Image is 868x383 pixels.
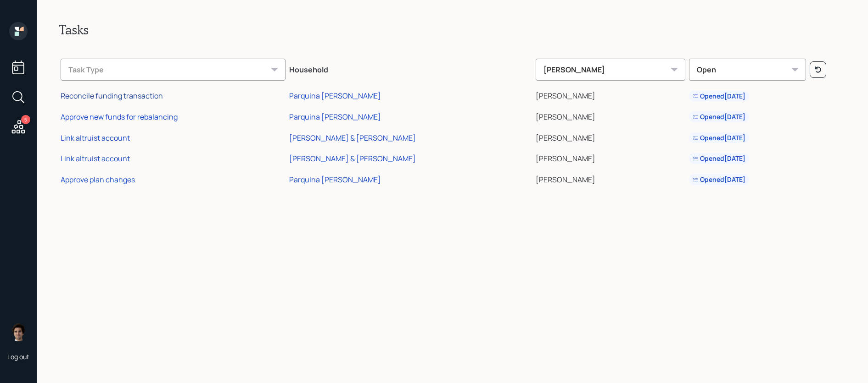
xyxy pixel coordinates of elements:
img: harrison-schaefer-headshot-2.png [9,323,28,341]
div: Opened [DATE] [693,92,745,101]
div: [PERSON_NAME] & [PERSON_NAME] [289,133,416,143]
div: Opened [DATE] [693,154,745,163]
td: [PERSON_NAME] [534,105,687,126]
div: Opened [DATE] [693,175,745,184]
td: [PERSON_NAME] [534,147,687,168]
div: Open [689,59,806,81]
h2: Tasks [59,22,846,38]
div: 5 [21,115,30,124]
div: Parquina [PERSON_NAME] [289,112,381,122]
div: Opened [DATE] [693,112,745,121]
td: [PERSON_NAME] [534,168,687,189]
div: Opened [DATE] [693,133,745,142]
div: Link altruist account [61,133,130,143]
div: Parquina [PERSON_NAME] [289,91,381,101]
div: Parquina [PERSON_NAME] [289,175,381,185]
div: Link altruist account [61,153,130,164]
td: [PERSON_NAME] [534,126,687,147]
div: [PERSON_NAME] [536,59,685,81]
div: Approve new funds for rebalancing [61,112,178,122]
th: Household [287,52,534,84]
div: Approve plan changes [61,175,135,185]
td: [PERSON_NAME] [534,84,687,105]
div: Task Type [61,59,286,81]
div: [PERSON_NAME] & [PERSON_NAME] [289,153,416,164]
div: Reconcile funding transaction [61,91,163,101]
div: Log out [7,352,29,361]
